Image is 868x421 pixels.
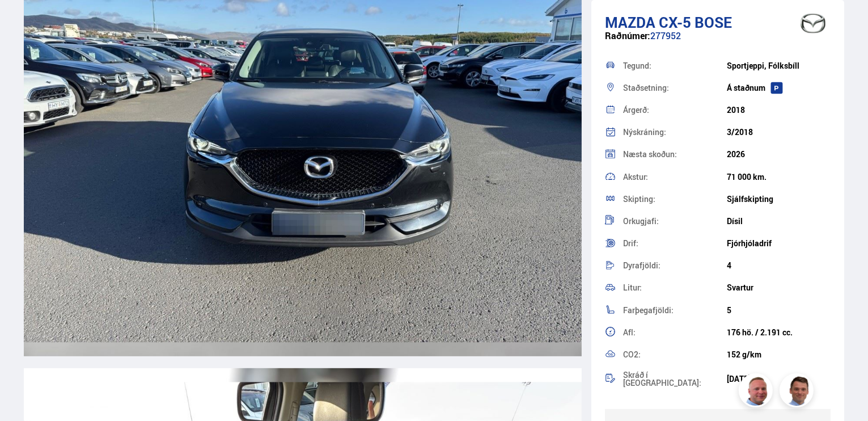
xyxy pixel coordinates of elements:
img: FbJEzSuNWCJXmdc-.webp [781,375,815,409]
div: Fjórhjóladrif [727,239,831,248]
div: Skipting: [623,195,727,203]
div: Skráð í [GEOGRAPHIC_DATA]: [623,371,727,387]
div: Drif: [623,239,727,247]
div: 4 [727,261,831,270]
div: Sportjeppi, Fólksbíll [727,61,831,70]
div: Litur: [623,284,727,292]
div: Orkugjafi: [623,217,727,225]
div: Staðsetning: [623,84,727,92]
div: 176 hö. / 2.191 cc. [727,328,831,337]
div: 2018 [727,106,831,115]
img: siFngHWaQ9KaOqBr.png [740,375,774,409]
div: 71 000 km. [727,172,831,182]
span: Raðnúmer: [605,30,650,42]
button: Opna LiveChat spjallviðmót [9,5,43,39]
div: [DATE] [727,374,831,384]
div: Á staðnum [727,83,831,92]
div: 2026 [727,150,831,159]
div: Dyrafjöldi: [623,262,727,270]
div: Næsta skoðun: [623,150,727,158]
div: Nýskráning: [623,128,727,136]
div: Akstur: [623,173,727,181]
span: CX-5 BOSE [659,12,732,32]
span: Mazda [605,12,655,32]
div: 277952 [605,31,831,53]
img: brand logo [790,6,836,41]
div: Svartur [727,283,831,292]
div: Dísil [727,217,831,226]
div: 5 [727,306,831,315]
div: Farþegafjöldi: [623,306,727,314]
div: 152 g/km [727,350,831,359]
div: CO2: [623,351,727,359]
div: Tegund: [623,62,727,70]
div: Afl: [623,329,727,336]
div: Sjálfskipting [727,195,831,204]
div: Árgerð: [623,106,727,114]
div: 3/2018 [727,128,831,137]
